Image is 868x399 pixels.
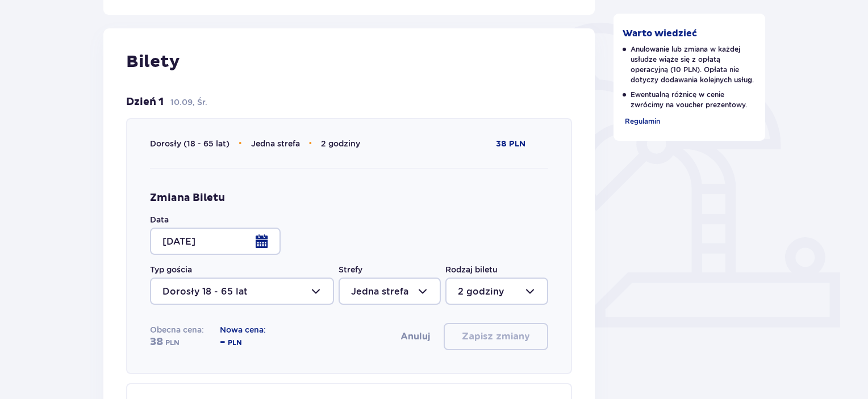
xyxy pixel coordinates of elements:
button: Zapisz zmiany [444,323,548,350]
p: 38 PLN [496,138,525,150]
span: • [309,138,312,149]
p: Warto wiedzieć [623,27,697,40]
button: Anuluj [400,330,430,343]
p: 10.09, Śr. [170,96,207,108]
p: - [220,335,226,349]
p: Obecna cena: [150,324,204,335]
span: Dorosły (18 - 65 lat) [150,139,229,148]
p: 38 [150,335,163,349]
p: Dzień 1 [126,95,164,109]
label: Strefy [339,264,362,275]
span: Regulamin [625,117,660,125]
p: Ewentualną różnicę w cenie zwrócimy na voucher prezentowy. [623,90,757,110]
label: Data [150,214,169,225]
span: 2 godziny [321,139,360,148]
h4: Zmiana Biletu [150,191,225,205]
p: Zapisz zmiany [462,330,530,343]
p: PLN [165,338,180,348]
span: • [239,138,242,149]
p: Bilety [126,51,572,73]
a: Regulamin [623,115,660,127]
p: Anulowanie lub zmiana w każdej usłudze wiąże się z opłatą operacyjną (10 PLN). Opłata nie dotyczy... [623,44,757,85]
p: Nowa cena: [220,324,266,335]
span: Jedna strefa [251,139,300,148]
label: Rodzaj biletu [445,264,498,275]
p: PLN [228,338,242,348]
label: Typ gościa [150,264,192,275]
